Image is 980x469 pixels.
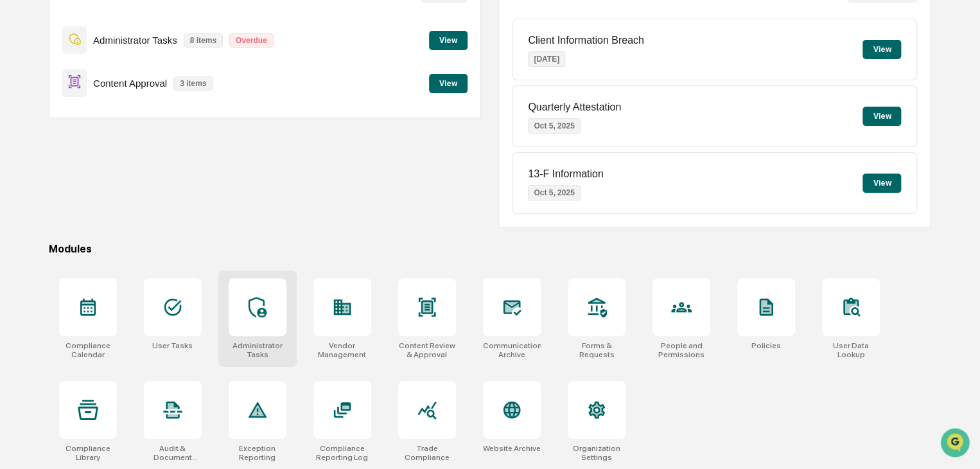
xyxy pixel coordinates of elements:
p: [DATE] [528,51,565,67]
div: 🖐️ [13,163,23,173]
p: Quarterly Attestation [528,102,621,113]
div: Vendor Management [313,341,371,359]
div: We're available if you need us! [44,111,162,121]
p: 3 items [173,76,213,91]
p: Administrator Tasks [93,35,177,46]
div: 🔎 [13,188,23,198]
p: Overdue [229,33,274,48]
div: Audit & Document Logs [144,444,202,462]
div: Compliance Calendar [59,341,117,359]
button: Start new chat [218,102,234,118]
p: 8 items [184,33,223,48]
a: View [429,33,468,46]
a: Powered byPylon [91,217,155,227]
button: View [429,31,468,50]
div: Modules [49,243,931,255]
img: 1746055101610-c473b297-6a78-478c-a979-82029cc54cd1 [13,98,36,121]
p: Oct 5, 2025 [528,185,580,200]
div: Website Archive [483,444,541,453]
p: Client Information Breach [528,35,644,46]
div: User Data Lookup [822,341,880,359]
button: View [862,40,901,59]
div: Start new chat [44,98,211,111]
p: 13-F Information [528,168,603,180]
div: Administrator Tasks [229,341,286,359]
a: 🖐️Preclearance [8,157,88,180]
button: View [429,74,468,93]
div: Communications Archive [483,341,541,359]
p: How can we help? [13,27,234,48]
iframe: Open customer support [939,427,974,461]
div: Exception Reporting [229,444,286,462]
span: Preclearance [26,162,83,175]
div: People and Permissions [652,341,710,359]
span: Attestations [106,162,159,175]
div: Forms & Requests [568,341,626,359]
a: 🗄️Attestations [88,157,164,180]
div: Compliance Library [59,444,117,462]
div: Content Review & Approval [398,341,456,359]
span: Pylon [128,218,155,227]
button: View [862,107,901,126]
div: Organization Settings [568,444,626,462]
a: 🔎Data Lookup [8,181,86,204]
button: View [862,173,901,193]
div: User Tasks [152,341,193,350]
span: Data Lookup [26,186,81,199]
div: Trade Compliance [398,444,456,462]
div: Policies [751,341,781,350]
div: Compliance Reporting Log [313,444,371,462]
a: View [429,76,468,89]
div: 🗄️ [93,163,103,173]
p: Oct 5, 2025 [528,118,580,134]
p: Content Approval [93,78,167,89]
